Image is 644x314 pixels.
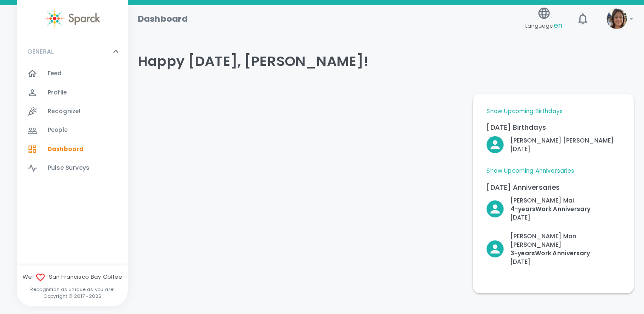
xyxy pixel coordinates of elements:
span: We San Francisco Bay Coffee [17,272,128,283]
div: Click to Recognize! [480,225,620,266]
p: Recognition as unique as you are! [17,286,128,293]
p: 4- years Work Anniversary [510,205,590,213]
span: Recognize! [48,107,81,116]
button: Language:en [522,4,566,34]
p: [DATE] [510,257,620,266]
span: People [48,126,68,134]
div: Click to Recognize! [480,189,590,222]
p: [DATE] Birthdays [487,123,620,133]
div: GENERAL [17,39,128,64]
span: Language: [525,20,562,31]
p: 3- years Work Anniversary [510,249,620,257]
p: [DATE] [510,213,590,222]
p: GENERAL [27,47,54,56]
span: Profile [48,88,67,97]
a: Dashboard [17,140,128,159]
span: Dashboard [48,145,83,154]
span: Feed [48,69,62,78]
div: Click to Recognize! [480,129,613,153]
h4: Happy [DATE], [PERSON_NAME]! [138,53,634,70]
a: Profile [17,83,128,102]
div: GENERAL [17,64,128,181]
a: Sparck logo [17,9,128,29]
button: Click to Recognize! [487,196,590,222]
p: [DATE] Anniversaries [487,183,620,193]
button: Click to Recognize! [487,232,620,266]
a: Show Upcoming Anniversaries [487,167,574,175]
a: Pulse Surveys [17,159,128,177]
a: Show Upcoming Birthdays [487,107,562,116]
p: [DATE] [510,145,613,153]
p: [PERSON_NAME] [PERSON_NAME] [510,136,613,145]
p: Copyright © 2017 - 2025 [17,293,128,300]
p: [PERSON_NAME] Man [PERSON_NAME] [510,232,620,249]
a: Recognize! [17,102,128,121]
button: Click to Recognize! [487,136,613,153]
a: People [17,121,128,140]
p: [PERSON_NAME] Mai [510,196,590,205]
span: en [554,20,562,30]
a: Feed [17,64,128,83]
span: Pulse Surveys [48,164,89,172]
h1: Dashboard [138,12,188,26]
img: Sparck logo [45,9,100,29]
img: Picture of Brenda [607,9,627,29]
